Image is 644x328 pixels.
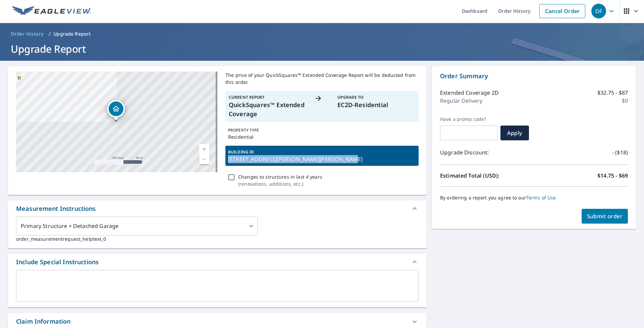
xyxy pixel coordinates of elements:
[199,154,209,164] a: Current Level 17, Zoom Out
[238,180,322,187] p: ( renovations, additions, etc. )
[12,6,91,16] img: EV Logo
[8,200,427,217] div: Measurement Instructions
[8,254,427,270] div: Include Special Instructions
[53,31,91,37] p: Upgrade Report
[597,172,628,180] p: $14.75 - $69
[337,94,415,100] p: Upgrade To
[228,133,416,140] p: Residential
[440,148,534,156] p: Upgrade Discount:
[228,127,416,133] p: PROPERTY TYPE
[337,100,415,109] p: EC2D-Residential
[506,129,524,137] span: Apply
[440,72,628,81] p: Order Summary
[225,72,419,86] p: The price of your QuickSquares™ Extended Coverage Report will be deducted from this order.
[440,116,498,122] label: Have a promo code?
[440,97,482,105] p: Regular Delivery
[229,94,307,100] p: Current Report
[238,173,322,180] p: Changes to structures in last 4 years
[16,204,96,213] div: Measurement Instructions
[8,29,636,39] nav: breadcrumb
[16,257,99,267] div: Include Special Instructions
[622,97,628,105] p: $0
[440,172,534,180] p: Estimated Total (USD):
[11,31,43,37] span: Order History
[229,100,307,119] p: QuickSquares™ Extended Coverage
[8,42,636,56] h1: Upgrade Report
[16,217,258,235] div: Primary Structure + Detached Garage
[228,149,254,155] p: BUILDING ID
[587,213,623,220] span: Submit order
[582,209,628,224] button: Submit order
[107,100,125,121] div: Dropped pin, building 1, Residential property, 12 Clark St Mansfield Center, CT 06250
[539,4,585,18] a: Cancel Order
[500,126,529,140] button: Apply
[16,235,419,242] p: order_measurementrequest_helptext_0
[440,89,499,97] p: Extended Coverage 2D
[440,195,628,201] p: By ordering a report you agree to our
[49,30,51,38] li: /
[199,144,209,154] a: Current Level 17, Zoom In
[597,89,628,97] p: $32.75 - $87
[16,317,71,326] div: Claim Information
[591,4,606,18] div: DF
[612,148,628,156] p: - ($18)
[8,29,46,39] a: Order History
[526,194,556,201] a: Terms of Use
[228,155,416,163] p: [STREET_ADDRESS][PERSON_NAME][PERSON_NAME]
